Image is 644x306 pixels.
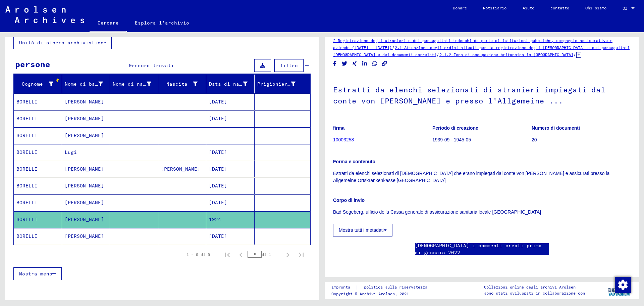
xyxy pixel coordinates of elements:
button: Condividi su WhatsApp [371,59,378,68]
button: Prima pagina [221,248,234,261]
font: 1939-09 - 1945-05 [432,137,471,142]
div: Nome di nascita [113,79,160,89]
font: Numero di documenti [532,125,580,131]
font: di 1 [262,252,271,257]
font: Notiziario [483,5,506,10]
a: 10003258 [333,137,354,142]
font: [DEMOGRAPHIC_DATA] i commenti creati prima di gennaio 2022 [415,243,542,256]
font: Chi siamo [585,5,606,10]
mat-header-cell: Nome di nascita [110,75,158,93]
font: [DATE] [209,183,227,189]
font: Estratti da elenchi selezionati di [DEMOGRAPHIC_DATA] che erano impiegati dal conte von [PERSON_N... [333,171,609,183]
font: BORELLI [16,149,38,155]
font: persone [15,59,50,69]
font: record trovati [132,62,174,69]
button: Pagina successiva [281,248,294,261]
font: Periodo di creazione [432,125,478,131]
font: Unità di albero archivistico [19,40,104,46]
button: Ultima pagina [294,248,308,261]
font: [PERSON_NAME] [65,233,104,239]
font: | [356,284,359,290]
font: Forma e contenuto [333,159,375,164]
div: Nascita [161,79,206,89]
font: 9 [129,62,132,69]
font: Mostra tutti i metadati [339,227,384,233]
button: Condividi su Twitter [341,59,348,68]
font: 20 [532,137,537,142]
font: politica sulla riservatezza [364,285,427,290]
font: [PERSON_NAME] [65,200,104,206]
font: Mostra meno [19,271,52,277]
button: Copia il collegamento [381,59,388,68]
font: Copyright © Archivi Arolsen, 2021 [331,291,409,296]
font: BORELLI [16,216,38,222]
font: [PERSON_NAME] [65,166,104,172]
div: Nome di battesimo [65,79,112,89]
font: Nascita [166,81,187,87]
font: Estratti da elenchi selezionati di stranieri impiegati dal conte von [PERSON_NAME] e presso l'All... [333,85,605,105]
font: Cognome [22,81,43,87]
font: [PERSON_NAME] [65,183,104,189]
font: BORELLI [16,132,38,138]
mat-header-cell: Data di nascita [206,75,255,93]
button: Mostra tutti i metadati [333,224,392,236]
font: Nome di battesimo [65,81,116,87]
button: Condividi su Xing [351,59,358,68]
font: [DATE] [209,166,227,172]
font: [PERSON_NAME] [65,216,104,222]
div: Prigioniero n. [257,79,304,89]
font: [DATE] [209,116,227,122]
font: 1924 [209,216,221,222]
font: DI [623,6,627,11]
button: Unità di albero archivistico [13,36,112,49]
font: filtro [280,62,298,69]
font: Esplora l'archivio [135,20,189,26]
font: Prigioniero n. [257,81,300,87]
mat-header-cell: Nascita [158,75,207,93]
font: Bad Segeberg, ufficio della Cassa generale di assicurazione sanitaria locale [GEOGRAPHIC_DATA] [333,209,541,215]
div: Data di nascita [209,79,256,89]
font: / [436,51,439,57]
font: [PERSON_NAME] [65,132,104,138]
img: Arolsen_neg.svg [5,6,84,23]
a: 2 Registrazione degli stranieri e dei perseguitati tedeschi da parte di istituzioni pubbliche, co... [333,38,612,50]
font: Donare [453,5,467,10]
div: Cognome [16,79,62,89]
font: Collezioni online degli archivi Arolsen [484,285,576,290]
font: / [392,44,395,50]
font: [DATE] [209,200,227,206]
font: firma [333,125,344,131]
a: 2.1 Attuazione degli ordini alleati per la registrazione degli [DEMOGRAPHIC_DATA] e dei perseguit... [333,45,630,57]
font: Lugi [65,149,77,155]
button: filtro [274,59,304,72]
font: Corpo di invio [333,198,365,203]
font: [PERSON_NAME] [65,99,104,105]
a: Cercare [90,15,127,32]
font: Aiuto [523,5,534,10]
font: 2.1.2 Zona di occupazione britannica in [GEOGRAPHIC_DATA] [439,52,573,57]
mat-header-cell: Cognome [14,75,62,93]
font: [DATE] [209,99,227,105]
font: [DATE] [209,149,227,155]
a: politica sulla riservatezza [359,284,435,291]
font: 1 – 9 di 9 [186,252,210,257]
a: impronta [331,284,356,291]
img: Modifica consenso [615,277,631,293]
font: Cercare [98,20,119,26]
button: Pagina precedente [234,248,248,261]
font: [PERSON_NAME] [161,166,200,172]
font: Nome di nascita [113,81,158,87]
mat-header-cell: Prigioniero n. [255,75,311,93]
font: [DATE] [209,233,227,239]
font: BORELLI [16,99,38,105]
font: contatto [550,5,569,10]
img: yv_logo.png [607,282,632,299]
button: Condividi su Facebook [331,59,338,68]
font: / [573,51,576,57]
font: impronta [331,285,350,290]
font: [PERSON_NAME] [65,116,104,122]
a: [DEMOGRAPHIC_DATA] i commenti creati prima di gennaio 2022 [415,242,549,256]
